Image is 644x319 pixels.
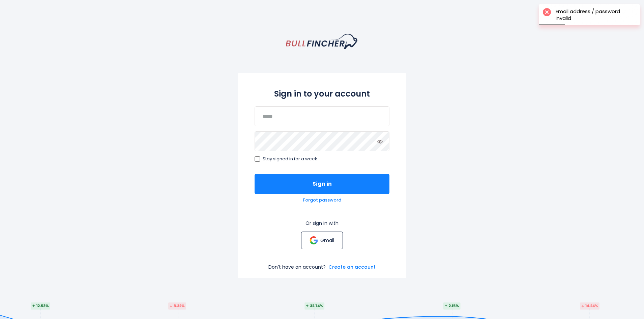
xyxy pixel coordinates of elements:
[255,88,389,100] h2: Sign in to your account
[255,220,389,226] p: Or sign in with
[255,156,260,162] input: Stay signed in for a week
[263,156,317,162] span: Stay signed in for a week
[556,8,636,21] div: Email address / password invalid
[301,232,343,249] a: Gmail
[286,34,358,49] a: homepage
[320,237,334,243] p: Gmail
[303,197,341,203] a: Forgot password
[328,264,376,270] a: Create an account
[255,174,389,194] button: Sign in
[268,264,326,270] p: Don’t have an account?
